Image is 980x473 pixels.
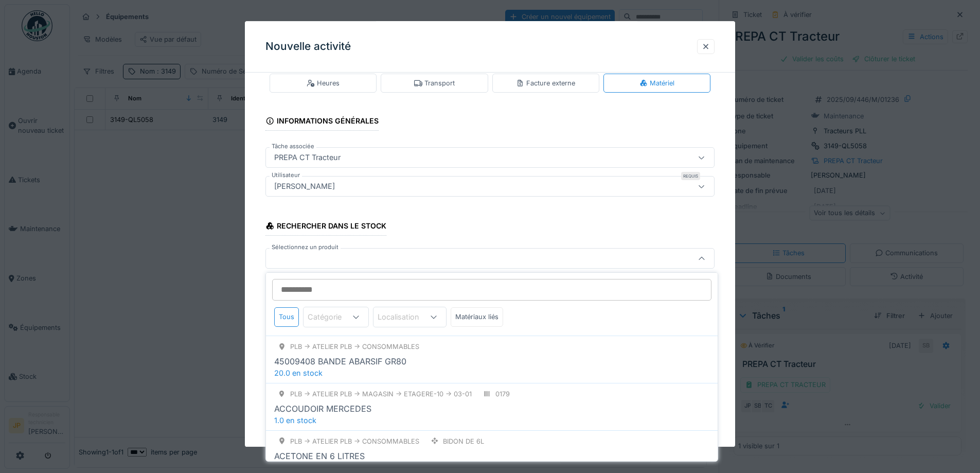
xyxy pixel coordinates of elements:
[274,416,316,425] span: 1.0 en stock
[274,355,406,367] div: 45009408 BANDE ABARSIF GR80
[443,436,484,446] div: BIDON DE 6L
[307,78,340,88] div: Heures
[274,450,365,462] div: ACETONE EN 6 LITRES
[265,40,351,53] h3: Nouvelle activité
[378,311,434,323] div: Localisation
[270,171,302,180] label: Utilisateur
[274,307,299,326] div: Tous
[290,342,419,352] div: PLB -> Atelier PLB -> Consommables
[270,143,316,151] label: Tâche associée
[270,243,341,252] label: Sélectionnez un produit
[495,389,510,399] div: 0179
[414,78,455,88] div: Transport
[270,181,339,192] div: [PERSON_NAME]
[274,402,371,415] div: ACCOUDOIR MERCEDES
[681,172,700,181] div: Requis
[308,311,356,323] div: Catégorie
[290,389,472,399] div: PLB -> Atelier PLB -> MAGASIN -> ETAGERE-10 -> 03-01
[451,307,503,326] div: Matériaux liés
[265,219,386,236] div: Rechercher dans le stock
[270,152,345,164] div: PREPA CT Tracteur
[274,369,323,377] span: 20.0 en stock
[290,436,419,446] div: PLB -> Atelier PLB -> Consommables
[639,78,674,88] div: Matériel
[265,114,379,131] div: Informations générales
[516,78,575,88] div: Facture externe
